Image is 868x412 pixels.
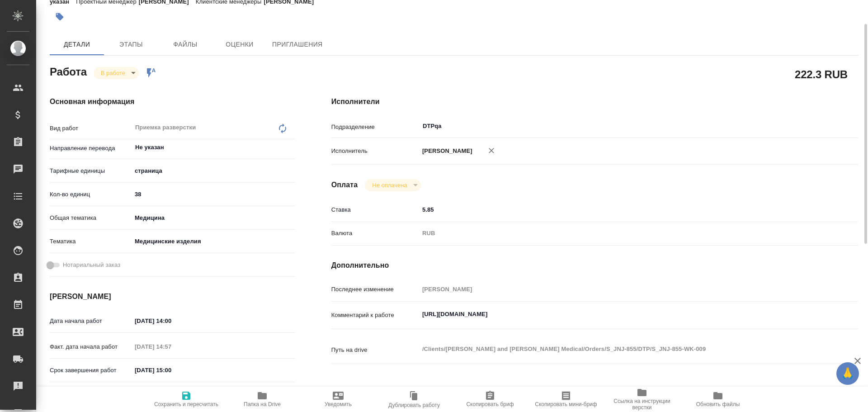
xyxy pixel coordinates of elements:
p: Общая тематика [50,213,132,223]
span: Приглашения [272,39,323,50]
button: Добавить тэг [50,7,70,27]
button: Удалить исполнителя [481,141,501,161]
p: Вид работ [50,124,132,133]
input: ✎ Введи что-нибудь [419,203,814,216]
div: Медицинские изделия [132,234,295,249]
h4: Дополнительно [331,260,858,271]
p: Исполнитель [331,147,419,156]
button: Сохранить и пересчитать [148,387,224,412]
span: Оценки [218,39,261,50]
span: Детали [55,39,99,50]
p: Подразделение [331,123,419,132]
span: Ссылка на инструкции верстки [609,398,675,411]
button: В работе [98,69,128,77]
p: Факт. дата начала работ [50,342,132,351]
input: ✎ Введи что-нибудь [132,188,295,201]
span: Скопировать бриф [466,401,514,407]
p: Направление перевода [50,144,132,153]
input: Пустое поле [132,340,211,353]
input: Пустое поле [419,283,814,296]
span: Скопировать мини-бриф [535,401,597,407]
button: Скопировать мини-бриф [528,387,604,412]
button: Обновить файлы [680,387,756,412]
button: Ссылка на инструкции верстки [604,387,680,412]
button: Папка на Drive [224,387,300,412]
p: [PERSON_NAME] [419,147,472,156]
p: Путь на drive [331,346,419,355]
div: RUB [419,226,814,241]
p: Валюта [331,229,419,238]
h4: Основная информация [50,96,295,107]
h4: [PERSON_NAME] [50,291,295,302]
span: Сохранить и пересчитать [154,401,218,407]
p: Срок завершения работ [50,366,132,375]
h2: Работа [50,63,87,79]
p: Дата начала работ [50,317,132,326]
div: Медицина [132,210,295,226]
p: Последнее изменение [331,285,419,294]
span: Дублировать работу [388,402,440,408]
h4: Исполнители [331,96,858,107]
div: В работе [94,67,139,79]
button: Скопировать бриф [452,387,528,412]
span: Папка на Drive [244,401,281,407]
button: Не оплачена [369,181,410,189]
p: Тематика [50,237,132,246]
p: Кол-во единиц [50,190,132,199]
div: страница [132,163,295,179]
button: Уведомить [300,387,376,412]
h4: Оплата [331,180,358,190]
span: Файлы [164,39,207,50]
button: 🙏 [836,362,859,385]
textarea: [URL][DOMAIN_NAME] [419,307,814,322]
span: Уведомить [325,401,352,407]
button: Дублировать работу [376,387,452,412]
button: Open [809,125,811,127]
input: ✎ Введи что-нибудь [132,364,211,377]
span: Обновить файлы [696,401,740,407]
p: Ставка [331,205,419,214]
span: 🙏 [840,364,855,383]
button: Open [290,147,292,148]
span: Этапы [109,39,153,50]
span: Нотариальный заказ [63,260,120,270]
h2: 222.3 RUB [795,66,848,82]
div: В работе [365,179,420,191]
textarea: /Clients/[PERSON_NAME] and [PERSON_NAME] Medical/Orders/S_JNJ-855/DTP/S_JNJ-855-WK-009 [419,341,814,357]
input: ✎ Введи что-нибудь [132,314,211,327]
p: Комментарий к работе [331,311,419,320]
p: Тарифные единицы [50,166,132,175]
